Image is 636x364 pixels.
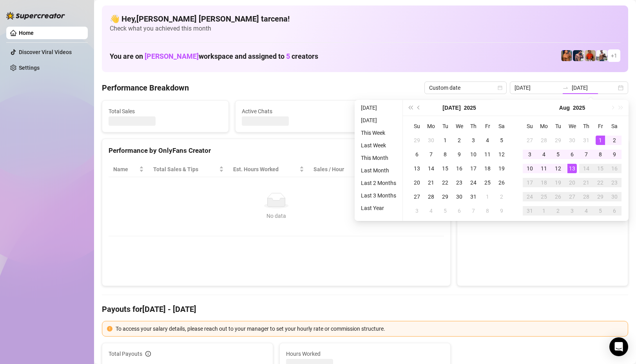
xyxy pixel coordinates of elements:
[109,107,222,116] span: Total Sales
[286,52,290,60] span: 5
[498,85,502,90] span: calendar
[110,13,620,24] h4: 👋 Hey, [PERSON_NAME] [PERSON_NAME] tarcena !
[19,30,34,36] a: Home
[609,337,628,356] div: Open Intercom Messenger
[573,50,584,61] img: Axel
[116,324,623,333] div: To access your salary details, please reach out to your manager to set your hourly rate or commis...
[585,50,596,61] img: Justin
[153,165,217,174] span: Total Sales & Tips
[233,165,298,174] div: Est. Hours Worked
[562,85,569,91] span: to
[375,107,489,116] span: Messages Sent
[109,162,149,177] th: Name
[102,304,628,315] h4: Payouts for [DATE] - [DATE]
[370,162,444,177] th: Chat Conversion
[286,350,444,358] span: Hours Worked
[116,212,436,220] div: No data
[309,162,370,177] th: Sales / Hour
[611,51,617,60] span: + 1
[572,83,616,92] input: End date
[313,165,359,174] span: Sales / Hour
[242,107,355,116] span: Active Chats
[109,350,142,358] span: Total Payouts
[561,50,572,61] img: JG
[109,145,444,156] div: Performance by OnlyFans Creator
[562,85,569,91] span: swap-right
[149,162,228,177] th: Total Sales & Tips
[110,52,318,61] h1: You are on workspace and assigned to creators
[145,52,199,60] span: [PERSON_NAME]
[110,24,620,33] span: Check what you achieved this month
[515,83,559,92] input: Start date
[429,82,502,94] span: Custom date
[145,351,151,357] span: info-circle
[6,12,65,20] img: logo-BBDzfeDw.svg
[464,145,622,156] div: Sales by OnlyFans Creator
[102,82,189,93] h4: Performance Breakdown
[374,165,433,174] span: Chat Conversion
[113,165,138,174] span: Name
[19,65,40,71] a: Settings
[19,49,72,55] a: Discover Viral Videos
[596,50,607,61] img: JUSTIN
[107,326,112,331] span: exclamation-circle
